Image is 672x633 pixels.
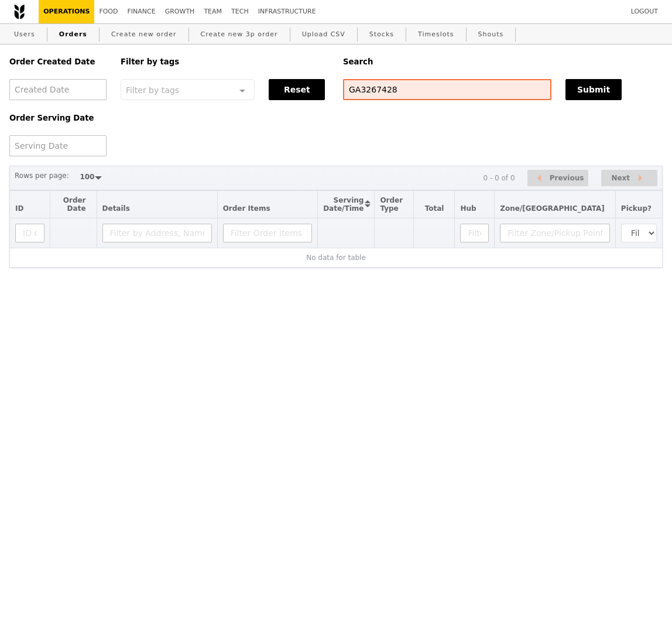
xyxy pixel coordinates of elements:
[9,135,107,156] input: Serving Date
[107,24,181,45] a: Create new order
[474,24,509,45] a: Shouts
[460,204,476,213] span: Hub
[460,224,489,242] input: Filter Hub
[297,24,350,45] a: Upload CSV
[500,204,605,213] span: Zone/[GEOGRAPHIC_DATA]
[601,170,657,187] button: Next
[223,224,313,242] input: Filter Order Items
[500,224,610,242] input: Filter Zone/Pickup Point
[121,57,329,66] h5: Filter by tags
[550,171,584,185] span: Previous
[621,204,652,213] span: Pickup?
[102,204,130,213] span: Details
[54,24,92,45] a: Orders
[269,79,325,100] button: Reset
[611,171,630,185] span: Next
[413,24,458,45] a: Timeslots
[15,170,69,182] label: Rows per page:
[9,24,40,45] a: Users
[380,196,403,213] span: Order Type
[15,254,657,262] div: No data for table
[365,24,399,45] a: Stocks
[15,224,44,242] input: ID or Salesperson name
[565,79,622,100] button: Submit
[9,79,107,100] input: Created Date
[527,170,588,187] button: Previous
[9,57,107,66] h5: Order Created Date
[102,224,212,242] input: Filter by Address, Name, Email, Mobile
[343,79,551,100] input: Search any field
[14,4,25,19] img: Grain logo
[15,204,23,213] span: ID
[196,24,283,45] a: Create new 3p order
[223,204,270,213] span: Order Items
[483,174,515,182] div: 0 - 0 of 0
[343,57,663,66] h5: Search
[9,114,107,122] h5: Order Serving Date
[126,84,179,95] span: Filter by tags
